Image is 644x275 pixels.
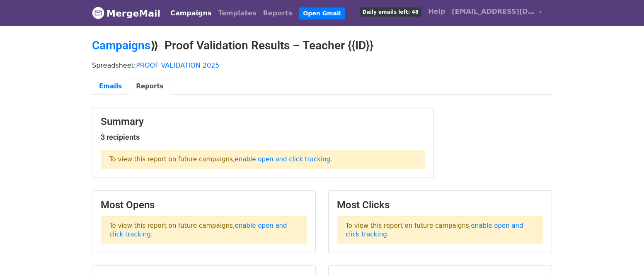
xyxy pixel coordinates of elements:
[260,5,296,22] a: Reports
[346,222,523,238] a: enable open and click tracking
[92,39,150,52] a: Campaigns
[109,222,287,238] a: enable open and click tracking
[167,5,215,22] a: Campaigns
[235,156,330,163] a: enable open and click tracking
[425,3,448,20] a: Help
[215,5,259,22] a: Templates
[92,61,552,70] p: Spreadsheet:
[101,133,425,142] h5: 3 recipients
[337,199,543,211] h3: Most Clicks
[92,5,160,22] a: MergeMail
[92,78,129,95] a: Emails
[101,199,307,211] h3: Most Opens
[299,7,345,19] a: Open Gmail
[92,39,552,53] h2: ⟫ Proof Validation Results – Teacher {{ID}}
[452,7,535,17] span: [EMAIL_ADDRESS][DOMAIN_NAME]
[101,116,425,128] h3: Summary
[360,7,421,17] span: Daily emails left: 48
[356,3,425,20] a: Daily emails left: 48
[136,61,219,69] a: PROOF VALIDATION 2025
[337,216,543,244] p: To view this report on future campaigns, .
[101,216,307,244] p: To view this report on future campaigns, .
[92,7,104,19] img: MergeMail logo
[448,3,545,23] a: [EMAIL_ADDRESS][DOMAIN_NAME]
[101,150,425,169] p: To view this report on future campaigns, .
[129,78,170,95] a: Reports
